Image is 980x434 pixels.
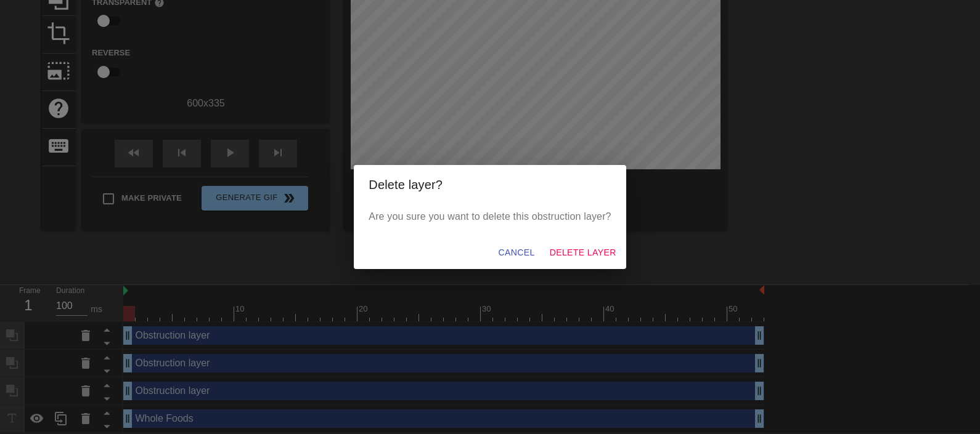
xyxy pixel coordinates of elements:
button: Delete Layer [545,241,621,264]
button: Cancel [493,241,539,264]
span: Cancel [498,245,534,260]
span: Delete Layer [550,245,616,260]
p: Are you sure you want to delete this obstruction layer? [369,209,611,224]
h2: Delete layer? [369,175,611,195]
